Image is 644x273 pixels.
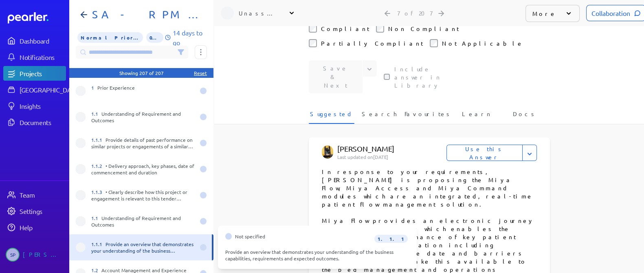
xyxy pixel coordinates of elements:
[322,145,334,159] img: Tung Nguyen
[532,9,556,18] p: More
[20,118,65,126] div: Documents
[3,187,66,202] a: Team
[91,110,101,117] span: 1.1
[91,163,106,169] span: 1.1.2
[3,220,66,235] a: Help
[20,102,65,110] div: Insights
[20,191,65,199] div: Team
[3,244,66,265] a: SP[PERSON_NAME]
[225,249,409,262] div: Provide an overview that demonstrates your understanding of the business capabilities, requiremen...
[513,110,537,123] span: Docs
[321,24,369,33] label: Compliant
[91,84,195,97] div: Prior Experience
[20,37,65,45] div: Dashboard
[394,65,463,89] label: This checkbox controls whether your answer will be included in the Answer Library for future use
[91,189,106,195] span: 1.1.3
[91,163,195,176] div: • Delivery approach, key phases, date of commencement and duration
[20,86,80,94] div: [GEOGRAPHIC_DATA]
[442,39,523,47] label: Not Applicable
[3,33,66,48] a: Dashboard
[20,223,65,231] div: Help
[194,70,207,76] div: Reset
[388,24,459,33] label: Non Compliant
[374,235,408,243] span: 1.1.1
[3,115,66,130] a: Documents
[20,69,65,77] div: Projects
[91,189,195,202] div: • Clearly describe how this project or engagement is relevant to this tender process
[337,154,446,160] p: Last updated on [DATE]
[397,9,432,17] div: 7 of 207
[91,241,195,254] div: Provide an overview that demonstrates your understanding of the business capabilities, requiremen...
[462,110,492,123] span: Learn
[89,8,200,21] h1: SA - RPM - Part B1
[404,110,452,123] span: Favourites
[310,110,353,123] span: Suggested
[119,70,164,76] div: Showing 207 of 207
[91,110,195,123] div: Understanding of Requirement and Outcomes
[23,248,64,262] div: [PERSON_NAME]
[91,136,195,150] div: Provide details of past performance on similar projects or engagements of a similar size or compl...
[3,82,66,97] a: [GEOGRAPHIC_DATA]
[3,50,66,64] a: Notifications
[322,167,537,208] p: In response to your requirements, [PERSON_NAME] is proposing the Miya Flow, Miya Access and Miya ...
[20,53,65,61] div: Notifications
[6,248,20,262] span: Sarah Pendlebury
[321,39,423,47] label: Partially Compliant
[146,32,164,43] span: 0% of Questions Completed
[91,215,195,228] div: Understanding of Requirement and Outcomes
[522,145,537,161] button: Expand
[384,74,390,80] input: This checkbox controls whether your answer will be included in the Answer Library for future use
[173,28,207,47] p: 14 days to go
[235,233,265,243] span: Not specified
[77,32,143,43] span: Priority
[446,145,523,161] button: Use this Answer
[91,136,106,143] span: 1.1.1
[91,84,97,91] span: 1
[91,241,106,247] span: 1.1.1
[3,99,66,113] a: Insights
[91,215,101,221] span: 1.1
[3,204,66,218] a: Settings
[20,207,65,215] div: Settings
[8,12,66,24] a: Dashboard
[337,144,458,154] p: [PERSON_NAME]
[3,66,66,81] a: Projects
[362,110,397,123] span: Search
[239,9,279,17] div: Unassigned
